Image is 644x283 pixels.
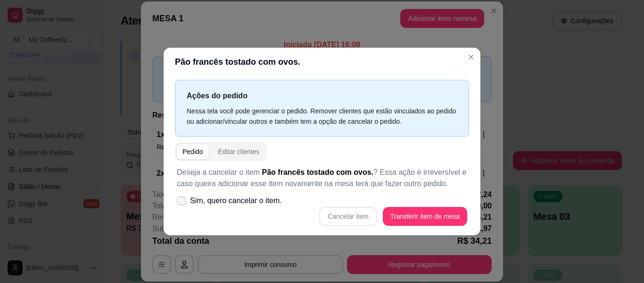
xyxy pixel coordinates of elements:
p: Deseja a cancelar o item ? Essa ação é irreversível e caso queira adicionar esse item novamente n... [177,167,467,189]
div: Nessa tela você pode gerenciar o pedido. Remover clientes que estão vinculados ao pedido ou adici... [187,106,457,127]
div: Editar clientes [218,147,260,156]
div: Pedido [182,147,203,156]
span: Pão francês tostado com ovos. [262,168,374,176]
p: Ações do pedido [187,90,457,102]
button: Close [463,50,479,65]
button: Transferir item de mesa [383,207,467,226]
header: Pão francês tostado com ovos. [164,48,480,76]
span: Sim, quero cancelar o item. [190,195,282,206]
